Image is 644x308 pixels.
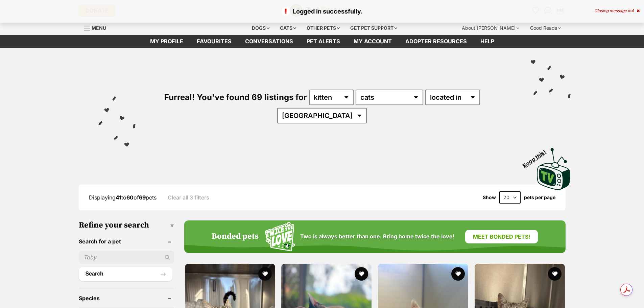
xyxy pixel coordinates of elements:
[465,230,538,243] a: Meet bonded pets!
[300,35,347,48] a: Pet alerts
[79,220,174,230] h3: Refine your search
[247,21,274,35] div: Dogs
[79,238,174,244] header: Search for a pet
[265,222,295,252] img: Squiggle
[457,21,524,35] div: About [PERSON_NAME]
[631,8,634,13] span: 4
[126,194,134,201] strong: 60
[345,21,402,35] div: Get pet support
[548,267,562,281] button: favourite
[302,21,344,35] div: Other pets
[79,267,172,281] button: Search
[168,194,209,200] a: Clear all 3 filters
[212,232,259,241] h4: Bonded pets
[275,21,301,35] div: Cats
[474,35,501,48] a: Help
[537,142,571,191] a: Boop this!
[258,267,271,281] button: favourite
[524,195,555,200] label: pets per page
[594,8,640,13] div: Closing message in
[537,148,571,190] img: PetRescue TV logo
[84,21,111,33] a: Menu
[521,144,552,169] span: Boop this!
[347,35,399,48] a: My account
[451,267,465,281] button: favourite
[7,7,637,16] p: Logged in successfully.
[89,194,157,201] span: Displaying to of pets
[79,251,174,264] input: Toby
[143,35,190,48] a: My profile
[116,194,121,201] strong: 41
[164,92,307,102] span: Furreal! You've found 69 listings for
[399,35,474,48] a: Adopter resources
[92,25,106,31] span: Menu
[300,233,454,240] span: Two is always better than one. Bring home twice the love!
[139,194,146,201] strong: 69
[190,35,238,48] a: Favourites
[525,21,566,35] div: Good Reads
[238,35,300,48] a: conversations
[79,295,174,301] header: Species
[355,267,368,281] button: favourite
[483,195,496,200] span: Show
